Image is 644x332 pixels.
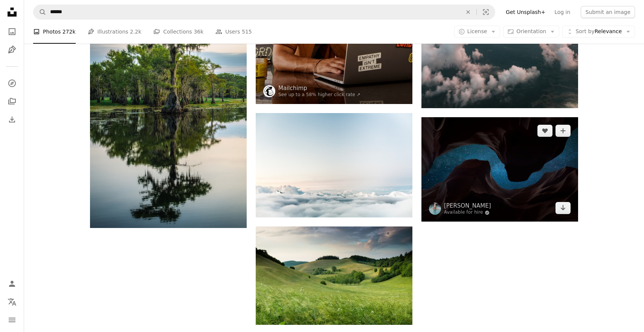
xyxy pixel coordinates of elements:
[537,125,552,137] button: Like
[242,28,252,36] span: 515
[5,76,20,91] a: Explore
[5,42,20,57] a: Illustrations
[555,202,571,214] a: Download
[88,20,142,44] a: Illustrations 2.2k
[5,94,20,109] a: Collections
[575,28,622,35] span: Relevance
[444,202,491,210] a: [PERSON_NAME]
[90,102,247,109] a: a tree that is standing in the water
[562,26,635,38] button: Sort byRelevance
[503,26,559,38] button: Orientation
[256,113,412,217] img: white clouds during daytime
[5,294,20,309] button: Language
[421,166,578,173] a: blue starry night
[278,84,360,92] a: Mailchimp
[516,28,546,34] span: Orientation
[194,28,203,36] span: 36k
[501,6,550,18] a: Get Unsplash+
[454,26,501,38] button: License
[278,92,360,97] a: See up to a 58% higher click rate ↗
[130,28,141,36] span: 2.2k
[153,20,203,44] a: Collections 36k
[263,85,275,97] img: Go to Mailchimp's profile
[555,125,571,137] button: Add to Collection
[33,5,495,20] form: Find visuals sitewide
[460,5,476,19] button: Clear
[429,203,441,215] img: Go to Mark Basarab's profile
[5,276,20,291] a: Log in / Sign up
[215,20,252,44] a: Users 515
[256,226,412,324] img: green hills with forest under cloudy sky during daytime
[5,24,20,39] a: Photos
[256,162,412,168] a: white clouds during daytime
[256,272,412,279] a: green hills with forest under cloudy sky during daytime
[575,28,594,34] span: Sort by
[550,6,575,18] a: Log in
[5,312,20,327] button: Menu
[5,5,20,21] a: Home — Unsplash
[5,112,20,127] a: Download History
[581,6,635,18] button: Submit an image
[421,117,578,222] img: blue starry night
[467,28,487,34] span: License
[34,5,46,19] button: Search Unsplash
[477,5,495,19] button: Visual search
[444,210,491,216] a: Available for hire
